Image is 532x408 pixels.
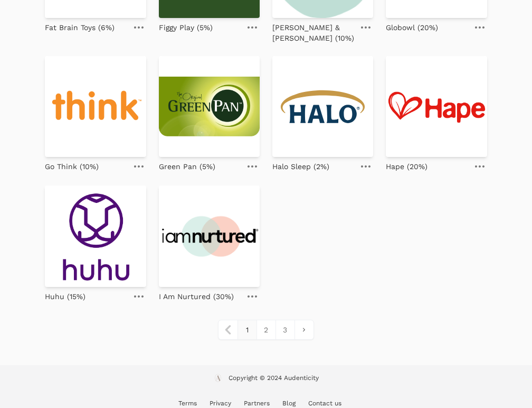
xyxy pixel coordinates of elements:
[386,18,438,33] a: Globowl (20%)
[159,186,260,286] img: NEW-LOGO_c9824973-8d00-4a6d-a79d-d2e93ec6dff5.png
[244,400,270,407] a: Partners
[272,18,354,43] a: [PERSON_NAME] & [PERSON_NAME] (10%)
[272,22,354,43] p: [PERSON_NAME] & [PERSON_NAME] (10%)
[45,287,85,302] a: Huhu (15%)
[159,291,234,302] p: I Am Nurtured (30%)
[210,400,231,407] a: Privacy
[45,186,146,286] img: HuHu_Logo_Outlined_Stacked_Purple_d3e0ee55-ed66-4583-b299-27a3fd9dc6fc.png
[237,320,256,339] span: 1
[218,320,314,340] nav: pagination
[45,161,99,172] p: Go Think (10%)
[229,374,319,382] p: Copyright © 2024 Audenticity
[45,22,115,33] p: Fat Brain Toys (6%)
[159,56,260,157] img: LOGO_DESKTOP_2x_efa94dee-03f9-4ac5-b2f2-bf70290f47dc_600x.png
[308,400,341,407] a: Contact us
[386,56,487,157] img: Hape_Logo.png
[256,320,275,339] a: 2
[272,157,329,172] a: Halo Sleep (2%)
[45,56,146,157] img: gothink-logo.png
[282,400,296,407] a: Blog
[272,56,373,157] img: Halo_Transparent_Logo.svg
[159,161,215,172] p: Green Pan (5%)
[275,320,294,339] a: 3
[386,22,438,33] p: Globowl (20%)
[178,400,197,407] a: Terms
[45,291,85,302] p: Huhu (15%)
[45,157,99,172] a: Go Think (10%)
[159,287,234,302] a: I Am Nurtured (30%)
[386,157,427,172] a: Hape (20%)
[159,157,215,172] a: Green Pan (5%)
[386,161,427,172] p: Hape (20%)
[45,18,115,33] a: Fat Brain Toys (6%)
[272,161,329,172] p: Halo Sleep (2%)
[159,18,213,33] a: Figgy Play (5%)
[159,22,213,33] p: Figgy Play (5%)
